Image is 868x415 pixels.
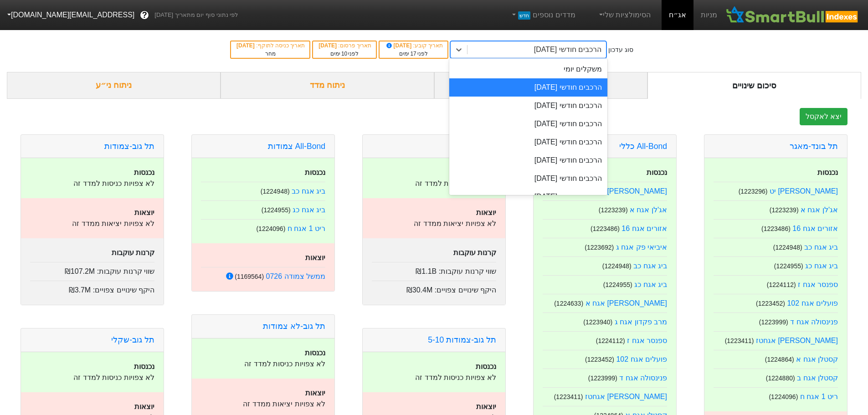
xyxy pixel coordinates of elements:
span: ₪107.2M [65,267,95,275]
a: [PERSON_NAME] יט [770,187,838,195]
a: ביג אגח כב [804,243,838,251]
a: ממשל צמודה 0726 [266,272,325,280]
span: לפי נתוני סוף יום מתאריך [DATE] [154,10,238,20]
small: ( 1169564 ) [235,273,264,280]
strong: נכנסות [305,169,325,176]
p: לא צפויות כניסות למדד זה [372,372,496,383]
div: הרכבים חודשי [DATE] [534,44,601,55]
a: פועלים אגח 102 [787,299,838,307]
p: לא צפויות כניסות למדד זה [201,359,325,369]
span: 17 [410,51,416,57]
div: הרכבים חודשי [DATE] [449,169,607,188]
strong: נכנסות [134,363,154,370]
a: ביג אגח כג [634,281,667,288]
small: ( 1223411 ) [725,337,754,344]
div: סוג עדכון [608,45,633,55]
strong: יוצאות [476,403,496,410]
button: יצא לאקסל [800,108,847,125]
small: ( 1223940 ) [583,318,612,326]
strong: נכנסות [476,363,496,370]
small: ( 1224948 ) [261,188,290,195]
div: תאריך קובע : [384,41,443,50]
small: ( 1224955 ) [603,281,632,288]
a: ביג אגח כב [633,262,667,270]
div: תאריך כניסה לתוקף : [236,41,305,50]
strong: יוצאות [305,254,325,261]
small: ( 1223239 ) [599,206,628,214]
small: ( 1223411 ) [554,393,583,400]
span: [DATE] [236,42,256,49]
a: [PERSON_NAME] אגחטז [585,393,667,400]
a: פנינסולה אגח ד [790,318,838,326]
div: ביקושים והיצעים צפויים [434,72,648,99]
a: מרב פקדון אגח ג [615,318,667,326]
a: ספנסר אגח ז [798,281,838,288]
div: לפני ימים [318,50,371,58]
a: [PERSON_NAME] אגחטז [756,337,838,344]
div: ניתוח מדד [221,72,434,99]
strong: יוצאות [134,403,154,410]
small: ( 1224948 ) [602,262,632,270]
a: ביג אגח כג [293,206,325,214]
div: הרכבים חודשי [DATE] [449,78,607,97]
a: ריט 1 אגח ח [800,393,838,400]
strong: קרנות עוקבות [453,249,496,256]
a: אזורים אגח 16 [621,225,667,232]
div: הרכבים חודשי [DATE] [449,97,607,115]
a: פנינסולה אגח ד [619,374,667,382]
div: לפני ימים [384,50,443,58]
small: ( 1223239 ) [770,206,799,214]
a: [PERSON_NAME] יט [599,187,667,195]
small: ( 1223486 ) [761,225,791,232]
small: ( 1224955 ) [774,262,803,270]
span: ₪3.7M [69,286,91,294]
a: תל בונד-מאגר [790,142,838,151]
span: ? [142,9,147,21]
a: מדדים נוספיםחדש [507,6,579,24]
div: שווי קרנות עוקבות : [30,262,154,277]
strong: יוצאות [305,389,325,397]
a: All-Bond צמודות [268,142,325,151]
a: תל גוב-שקלי [111,335,154,344]
a: פועלים אגח 102 [616,355,667,363]
strong: קרנות עוקבות [112,249,154,256]
strong: נכנסות [305,349,325,357]
a: תל גוב-צמודות [104,142,154,151]
p: לא צפויות יציאות ממדד זה [201,399,325,410]
a: ספנסר אגח ז [627,337,667,344]
strong: נכנסות [647,169,667,176]
div: שווי קרנות עוקבות : [372,262,496,277]
span: ₪30.4M [406,286,432,294]
div: משקלים יומי [449,60,607,78]
small: ( 1223296 ) [739,188,768,195]
a: הסימולציות שלי [594,6,655,24]
small: ( 1223692 ) [585,244,614,251]
small: ( 1224096 ) [256,225,285,232]
div: סיכום שינויים [647,72,861,99]
small: ( 1224955 ) [262,206,291,214]
span: חדש [518,11,530,20]
small: ( 1223452 ) [756,300,785,307]
a: All-Bond כללי [619,142,667,151]
a: ביג אגח כב [292,187,325,195]
span: [DATE] [318,42,338,49]
span: [DATE] [385,42,413,49]
strong: נכנסות [134,169,154,176]
img: SmartBull [724,6,861,24]
p: לא צפויות יציאות ממדד זה [372,218,496,229]
small: ( 1223486 ) [591,225,620,232]
a: איביאי פק אגח ג [616,243,667,251]
div: תאריך פרסום : [318,41,371,50]
small: ( 1224633 ) [554,300,583,307]
span: 10 [341,51,347,57]
small: ( 1224096 ) [769,393,798,400]
div: הרכבים חודשי [DATE] [449,188,607,206]
div: הרכבים חודשי [DATE] [449,151,607,169]
a: אג'לן אגח א [630,206,667,214]
div: ניתוח ני״ע [7,72,221,99]
small: ( 1224948 ) [773,244,802,251]
a: אג'לן אגח א [801,206,838,214]
div: היקף שינויים צפויים : [30,281,154,296]
small: ( 1224880 ) [766,374,795,382]
div: הרכבים חודשי [DATE] [449,133,607,151]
